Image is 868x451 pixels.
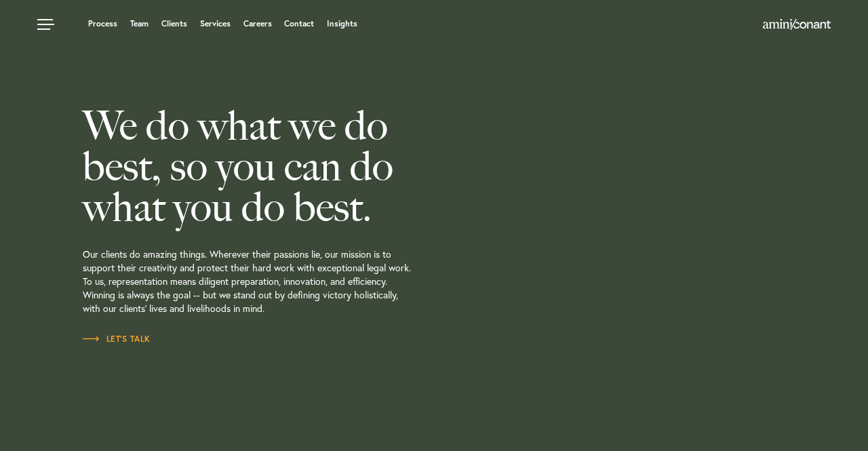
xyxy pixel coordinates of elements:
[161,20,187,28] a: Clients
[83,332,151,346] a: Let’s Talk
[284,20,314,28] a: Contact
[83,227,496,332] p: Our clients do amazing things. Wherever their passions lie, our mission is to support their creat...
[130,20,149,28] a: Team
[200,20,231,28] a: Services
[763,19,831,30] img: Amini & Conant
[88,20,117,28] a: Process
[83,105,496,227] h2: We do what we do best, so you can do what you do best.
[243,20,272,28] a: Careers
[83,335,151,343] span: Let’s Talk
[327,20,357,28] a: Insights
